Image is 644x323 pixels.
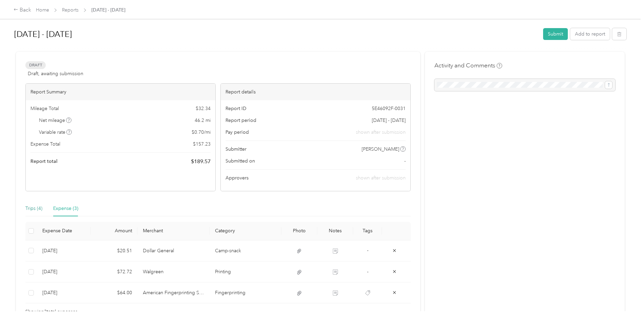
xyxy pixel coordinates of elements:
[570,28,610,40] button: Add to report
[226,129,249,136] span: Pay period
[37,282,91,303] td: 8-25-2025
[30,141,60,148] span: Expense Total
[30,158,58,165] span: Report total
[356,129,406,136] span: shown after submission
[91,240,137,261] td: $20.51
[91,261,137,282] td: $72.72
[434,61,502,70] h4: Activity and Comments
[367,247,368,253] span: -
[221,84,410,100] div: Report details
[192,129,211,136] span: $ 0.70 / mi
[36,7,49,13] a: Home
[39,129,72,136] span: Variable rate
[39,117,72,124] span: Net mileage
[37,222,91,240] th: Expense Date
[37,240,91,261] td: 8-28-2025
[281,222,317,240] th: Photo
[91,222,137,240] th: Amount
[226,146,246,153] span: Submitter
[28,70,83,77] span: Draft, awaiting submission
[25,308,78,316] span: Showing 3 total expenses
[53,205,78,212] div: Expense (3)
[195,117,211,124] span: 46.2 mi
[226,117,256,124] span: Report period
[353,261,382,282] td: -
[372,105,406,112] span: 5E46092F-0031
[606,285,644,323] iframe: Everlance-gr Chat Button Frame
[226,157,255,165] span: Submitted on
[404,157,406,165] span: -
[210,240,281,261] td: Camp-snack
[137,240,209,261] td: Dollar General
[14,6,31,14] div: Back
[25,61,46,69] span: Draft
[226,174,249,181] span: Approvers
[137,222,209,240] th: Merchant
[137,261,209,282] td: Walgreen
[196,105,211,112] span: $ 32.34
[210,222,281,240] th: Category
[317,222,353,240] th: Notes
[359,228,377,234] div: Tags
[210,282,281,303] td: Fingerprinting
[356,175,406,181] span: shown after submission
[91,282,137,303] td: $64.00
[226,105,246,112] span: Report ID
[543,28,568,40] button: Submit
[210,261,281,282] td: Printing
[14,26,538,42] h1: Aug 25 - Sep 7, 2025
[62,7,79,13] a: Reports
[25,205,42,212] div: Trips (4)
[372,117,406,124] span: [DATE] - [DATE]
[37,261,91,282] td: 8-28-2025
[137,282,209,303] td: American Fingerprinting Services
[353,222,382,240] th: Tags
[193,141,211,148] span: $ 157.23
[362,146,399,153] span: [PERSON_NAME]
[26,84,215,100] div: Report Summary
[191,157,211,166] span: $ 189.57
[91,6,125,14] span: [DATE] - [DATE]
[353,240,382,261] td: -
[367,269,368,275] span: -
[30,105,59,112] span: Mileage Total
